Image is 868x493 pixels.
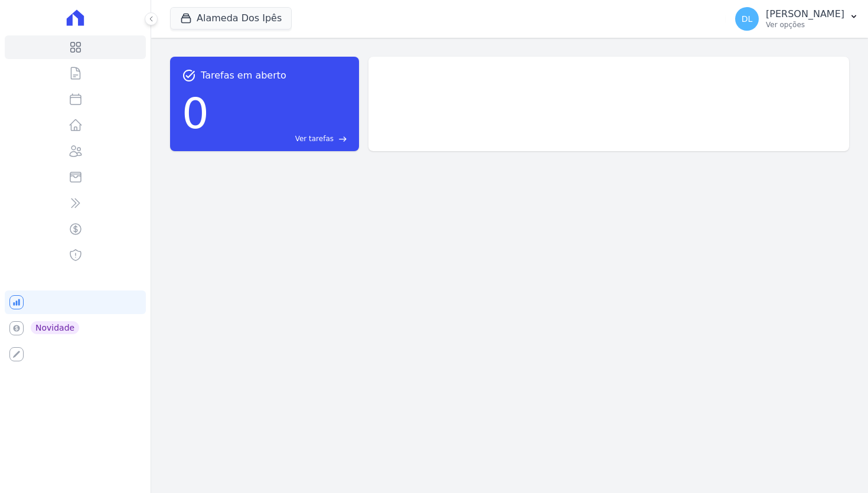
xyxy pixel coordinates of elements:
span: DL [742,15,753,23]
p: Ver opções [766,20,844,30]
button: Alameda Dos Ipês [170,7,292,30]
div: 0 [182,83,209,144]
p: [PERSON_NAME] [766,8,844,20]
span: Ver tarefas [295,133,334,144]
button: DL [PERSON_NAME] Ver opções [726,2,868,35]
a: Novidade [5,316,146,340]
span: east [338,135,347,143]
span: Novidade [31,321,79,334]
span: task_alt [182,68,196,83]
a: Ver tarefas east [214,133,347,144]
span: Tarefas em aberto [201,68,286,83]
